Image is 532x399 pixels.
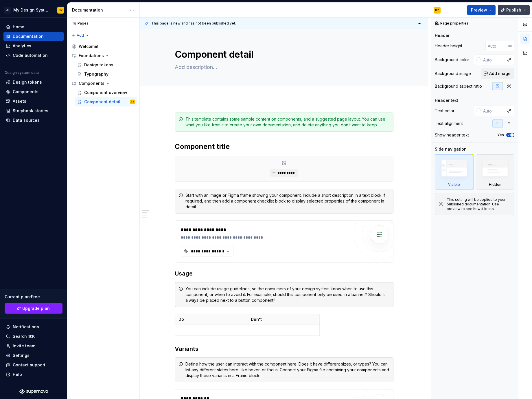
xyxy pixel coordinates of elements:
div: Components [69,79,137,88]
a: Settings [3,351,64,360]
span: Add [77,33,84,38]
div: BZ [435,8,439,12]
div: Side navigation [435,146,467,152]
div: Text color [435,108,454,114]
div: You can include usage guidelines, so the consumers of your design system know when to use this co... [185,286,390,303]
a: Assets [3,97,64,106]
span: Upgrade plan [22,306,50,311]
div: Help [13,372,22,377]
div: Hidden [489,182,501,187]
h2: Component title [175,142,393,151]
input: Auto [481,55,504,65]
p: px [508,44,512,48]
div: Documentation [72,7,127,13]
div: Define how the user can interact with the component here. Does it have different sizes, or types?... [185,361,390,379]
a: Data sources [3,116,64,125]
span: Preview [471,7,487,13]
a: Upgrade plan [5,303,62,314]
h3: Usage [175,269,393,278]
div: Start with an image or Figma frame showing your component. Include a short description in a text ... [185,192,390,210]
div: This setting will be applied to your published documentation. Use preview to see how it looks. [447,197,511,211]
input: Auto [481,106,504,116]
div: Page tree [69,42,137,106]
div: Settings [13,353,30,358]
a: Component detailBZ [75,97,137,106]
button: Help [3,370,64,379]
div: Background image [435,71,471,76]
div: UF [4,7,11,14]
div: Text alignment [435,121,463,126]
a: Analytics [3,41,64,50]
a: Storybook stories [3,106,64,115]
div: Design tokens [84,62,113,68]
div: Design tokens [13,79,42,85]
strong: Do [178,317,184,322]
label: Yes [497,133,504,137]
a: Documentation [3,32,64,41]
div: Component detail [84,99,120,105]
a: Code automation [3,51,64,60]
strong: Don't [251,317,262,322]
button: Preview [467,5,496,15]
span: Publish [506,7,521,13]
div: Visible [435,154,474,190]
div: Pages [69,21,89,26]
span: Add image [489,71,511,76]
div: Design system data [5,70,39,75]
div: Current plan : Free [5,294,62,300]
a: Design tokens [3,78,64,87]
button: Notifications [3,322,64,331]
button: Contact support [3,360,64,370]
div: Hidden [476,154,515,190]
div: BZ [131,99,134,105]
div: My Design System [13,7,50,13]
div: Header text [435,98,458,103]
div: Analytics [13,43,31,49]
a: Components [3,87,64,96]
div: Show header text [435,132,469,138]
div: Background aspect ratio [435,83,482,89]
div: This template contains some sample content on components, and a suggested page layout. You can us... [185,116,390,128]
a: Invite team [3,341,64,351]
button: UFMy Design SystemBZ [1,4,66,16]
textarea: Component detail [174,48,392,61]
button: Publish [498,5,530,15]
h3: Variants [175,345,393,353]
div: Storybook stories [13,108,48,114]
div: Invite team [13,343,35,349]
a: Design tokens [75,60,137,70]
a: Welcome! [69,42,137,51]
div: Assets [13,98,26,104]
span: This page is new and has not been published yet. [151,21,236,26]
div: Code automation [13,53,48,58]
div: Visible [448,182,460,187]
a: Component overview [75,88,137,97]
div: Welcome! [79,44,98,49]
div: Component overview [84,90,127,95]
div: Foundations [79,53,104,59]
div: Header [435,33,450,38]
input: Auto [485,41,508,51]
div: Typography [84,71,108,77]
div: Header height [435,43,462,49]
button: Add [69,31,91,40]
svg: Supernova Logo [19,389,48,394]
div: Contact support [13,362,45,368]
div: Notifications [13,324,39,330]
div: Foundations [69,51,137,60]
div: Documentation [13,33,44,39]
div: Background color [435,57,469,63]
a: Typography [75,70,137,79]
div: Data sources [13,117,40,123]
button: Search ⌘K [3,332,64,341]
div: Components [79,80,104,86]
div: BZ [59,8,63,12]
div: Components [13,89,38,95]
div: Search ⌘K [13,334,35,339]
a: Home [3,22,64,31]
button: Add image [481,68,514,79]
div: Home [13,24,24,30]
